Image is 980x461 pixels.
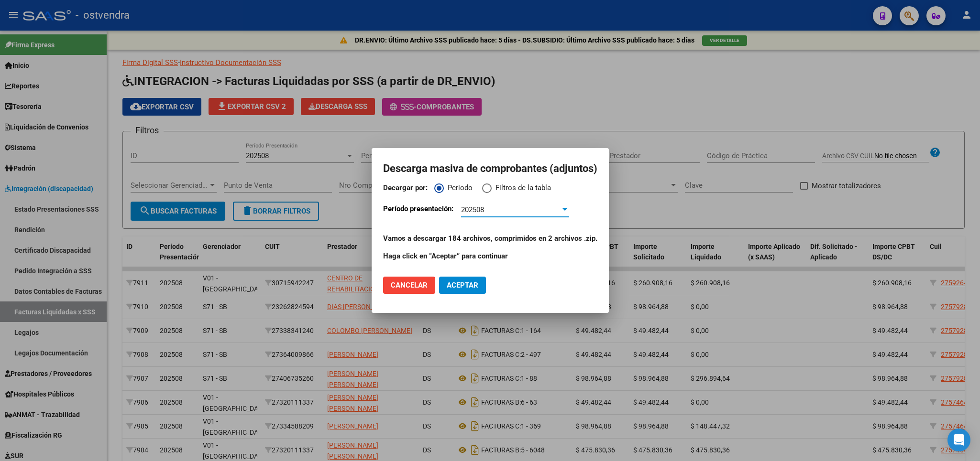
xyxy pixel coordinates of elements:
[383,182,597,198] mat-radio-group: Decargar por:
[383,251,597,262] p: Haga click en “Aceptar” para continuar
[383,233,597,244] p: Vamos a descargar 184 archivos, comprimidos en 2 archivos .zip.
[492,182,551,193] span: Filtros de la tabla
[383,204,453,226] p: Período presentación:
[947,429,970,451] div: Open Intercom Messenger
[383,277,435,294] button: Cancelar
[391,281,428,289] span: Cancelar
[383,160,597,178] h2: Descarga masiva de comprobantes (adjuntos)
[439,277,486,294] button: Aceptar
[447,281,478,289] span: Aceptar
[461,205,484,214] span: 202508
[383,183,428,192] strong: Decargar por:
[444,182,473,193] span: Periodo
